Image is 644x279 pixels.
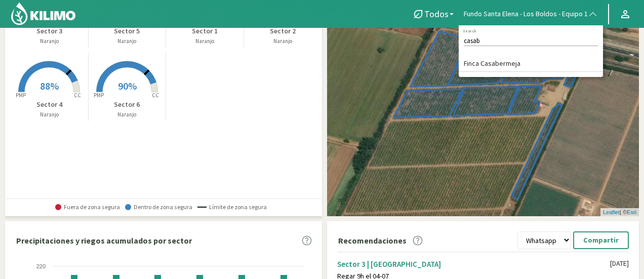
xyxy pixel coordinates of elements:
span: Todos [424,9,449,19]
p: Precipitaciones y riegos acumulados por sector [16,234,192,247]
tspan: PMP [16,92,26,99]
div: [DATE] [610,259,629,268]
tspan: CC [74,92,82,99]
button: Fundo Santa Elena - Los Boldos - Equipo 1 [459,3,603,25]
div: Sector 3 | [GEOGRAPHIC_DATA] [337,259,610,269]
p: Recomendaciones [338,234,407,247]
p: Sector 1 [166,26,244,36]
tspan: CC [152,92,159,99]
span: Dentro de zona segura [125,204,192,211]
p: Sector 5 [89,26,166,36]
p: Sector 4 [11,99,88,110]
span: 90% [118,79,137,92]
p: Naranjo [11,37,88,46]
a: Leaflet [603,209,620,215]
div: | © [600,208,639,217]
p: Sector 2 [244,26,322,36]
p: Naranjo [11,110,88,119]
text: 220 [36,263,46,269]
p: Sector 6 [89,99,166,110]
p: Naranjo [244,37,322,46]
img: Kilimo [10,2,76,26]
span: Fundo Santa Elena - Los Boldos - Equipo 1 [464,9,588,19]
button: Compartir [573,231,629,249]
span: Fuera de zona segura [55,204,120,211]
p: Naranjo [89,110,166,119]
li: Finca Casabermeja [459,56,603,72]
a: Esri [627,209,636,215]
p: Sector 3 [11,26,88,36]
p: Naranjo [166,37,244,46]
tspan: PMP [94,92,104,99]
span: Límite de zona segura [197,204,267,211]
span: 88% [40,79,59,92]
p: Naranjo [89,37,166,46]
p: Compartir [583,234,619,246]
